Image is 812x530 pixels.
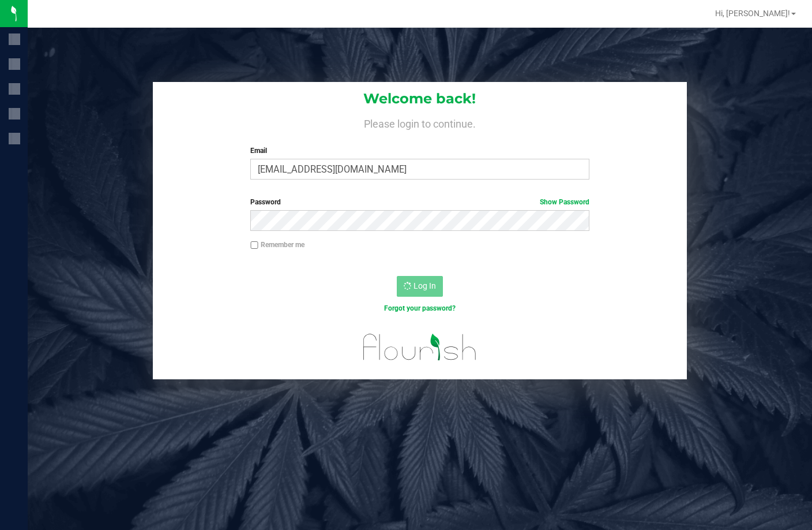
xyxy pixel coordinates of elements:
[413,281,436,290] span: Log In
[540,198,589,206] a: Show Password
[250,240,304,250] label: Remember me
[153,91,687,106] h1: Welcome back!
[250,198,281,206] span: Password
[353,326,487,369] img: flourish_logo.svg
[384,304,456,312] a: Forgot your password?
[397,276,443,297] button: Log In
[250,145,589,156] label: Email
[250,241,258,249] input: Remember me
[153,115,687,129] h4: Please login to continue.
[715,9,790,18] span: Hi, [PERSON_NAME]!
